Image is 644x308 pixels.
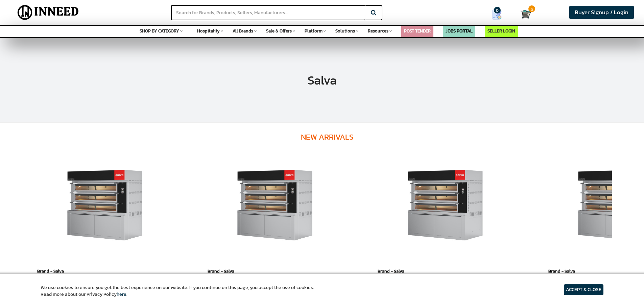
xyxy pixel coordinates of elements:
[404,28,431,34] a: POST TENDER
[197,28,220,34] span: Hospitality
[575,8,628,17] span: Buyer Signup / Login
[37,268,64,275] a: Brand - Salva
[305,28,323,34] span: Platform
[41,284,314,298] article: We use cookies to ensure you get the best experience on our website. If you continue on this page...
[521,9,531,19] img: Cart
[368,28,388,34] span: Resources
[521,7,527,22] a: Cart 0
[208,268,234,275] a: Brand - Salva
[171,5,365,20] input: Search for Brands, Products, Sellers, Manufacturers...
[47,123,607,151] h4: New Arrivals
[228,157,322,251] img: 75408-large_default.jpg
[528,5,535,12] span: 0
[479,7,521,22] a: my Quotes 0
[446,28,473,34] a: JOBS PORTAL
[494,7,501,14] span: 0
[548,268,575,275] a: Brand - Salva
[117,291,126,298] a: here
[12,4,85,21] img: Inneed.Market
[492,9,502,20] img: Show My Quotes
[140,28,179,34] span: SHOP BY CATEGORY
[335,28,355,34] span: Solutions
[564,284,603,295] article: ACCEPT & CLOSE
[57,157,152,251] img: 75410-large_default.jpg
[378,268,404,275] a: Brand - Salva
[308,74,337,87] h1: Salva
[266,28,292,34] span: Sale & Offers
[398,157,493,251] img: 75406-large_default.jpg
[569,6,634,19] a: Buyer Signup / Login
[487,28,515,34] a: SELLER LOGIN
[233,28,253,34] span: All Brands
